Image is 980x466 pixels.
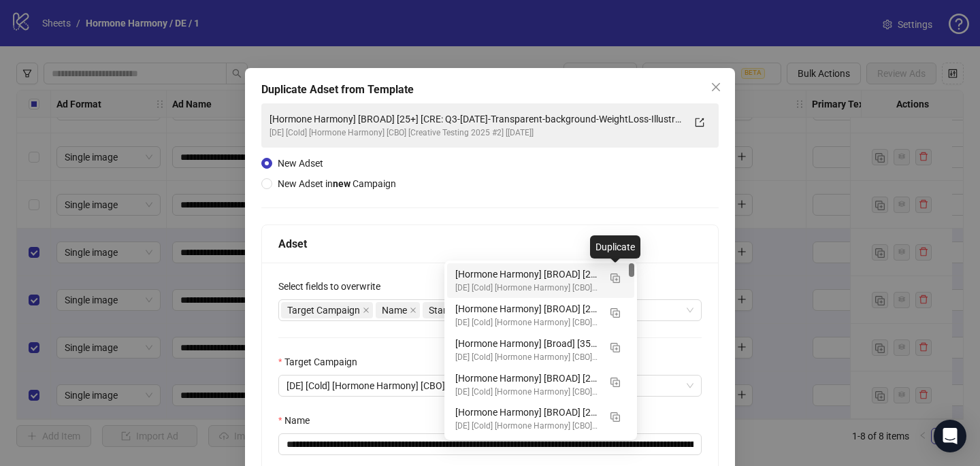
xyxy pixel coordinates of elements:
[278,433,702,455] input: Name
[455,301,599,316] div: [Hormone Harmony] [BROAD] [25+] [LP: /pages/hormonal-balance-weight] [[DATE]]
[455,336,599,351] div: [Hormone Harmony] [Broad] [35+] [CRE: Winning Ads 2024] [[DATE]]
[447,401,634,436] div: [Hormone Harmony] [BROAD] [25+] [COP: Q3-08-AUG-2025-7 Reasons for...-HH-DE] [CRE: Last 30d. Winn...
[269,112,683,127] div: [Hormone Harmony] [BROAD] [25+] [CRE: Q3-[DATE]-Transparent-background-WeightLoss-Illustration-HH...
[604,267,626,288] button: Duplicate
[410,307,416,314] span: close
[278,158,323,169] span: New Adset
[447,333,634,367] div: [Hormone Harmony] [Broad] [35+] [CRE: Winning Ads 2024] [12 Sep 2025]
[934,420,966,452] div: Open Intercom Messenger
[269,127,683,139] div: [DE] [Cold] [Hormone Harmony] [CBO] [Creative Testing 2025 #2] [[DATE]]
[261,82,719,98] div: Duplicate Adset from Template
[455,420,599,433] div: [DE] [Cold] [Hormone Harmony] [CBO] [Copy Testing] [[DATE]]
[604,405,626,427] button: Duplicate
[447,367,634,402] div: [Hormone Harmony] [BROAD] [25+] [COP: Q3-08-AUG-2025-Timeline -Version 1-HH-DE] [CRE: Last 30d. W...
[610,412,620,422] img: Duplicate
[287,303,360,318] span: Target Campaign
[705,76,727,98] button: Close
[610,273,620,283] img: Duplicate
[455,316,599,329] div: [DE] [Cold] [Hormone Harmony] [CBO] [Creative Testing 2025 #2] [[DATE]]
[455,386,599,399] div: [DE] [Cold] [Hormone Harmony] [CBO] [Copy Testing] [[DATE]]
[604,301,626,323] button: Duplicate
[278,279,389,294] label: Select fields to overwrite
[278,178,396,189] span: New Adset in Campaign
[278,413,318,428] label: Name
[604,371,626,393] button: Duplicate
[590,235,640,259] div: Duplicate
[610,378,620,387] img: Duplicate
[287,376,693,396] span: [DE] [Cold] [Hormone Harmony] [CBO] [Creative Testing 2025 #2] [6 Apr 2025]
[278,235,702,252] div: Adset
[447,298,634,333] div: [Hormone Harmony] [BROAD] [25+] [LP: /pages/hormonal-balance-weight] [12 Sep 2025]
[455,282,599,295] div: [DE] [Cold] [Hormone Harmony] [CBO] [Creative Testing 2025 #2] [[DATE]]
[423,302,483,318] span: Start time
[695,118,704,127] span: export
[281,302,373,318] span: Target Campaign
[455,405,599,420] div: [Hormone Harmony] [BROAD] [25+] [COP: Q3-[DATE]-7 Reasons for...-HH-DE] [CRE: Last 30d. Winners] ...
[333,178,350,189] strong: new
[447,263,634,298] div: [Hormone Harmony] [BROAD] [25+] [CRE: Q3-08-AUG-2025-Transparent-background-WeightLoss-Illustrati...
[455,267,599,282] div: [Hormone Harmony] [BROAD] [25+] [CRE: Q3-[DATE]-Transparent-background-WeightLoss-Illustration-HH...
[278,354,366,369] label: Target Campaign
[376,302,420,318] span: Name
[363,307,370,314] span: close
[610,308,620,318] img: Duplicate
[455,351,599,364] div: [DE] [Cold] [Hormone Harmony] [CBO] [Winning ads from 2024] [[DATE]]
[610,343,620,352] img: Duplicate
[429,303,470,318] span: Start time
[604,336,626,358] button: Duplicate
[455,371,599,386] div: [Hormone Harmony] [BROAD] [25+] [COP: Q3-[DATE]-Timeline -Version 1-HH-DE] [CRE: Last 30d. Winner...
[382,303,407,318] span: Name
[710,82,721,93] span: close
